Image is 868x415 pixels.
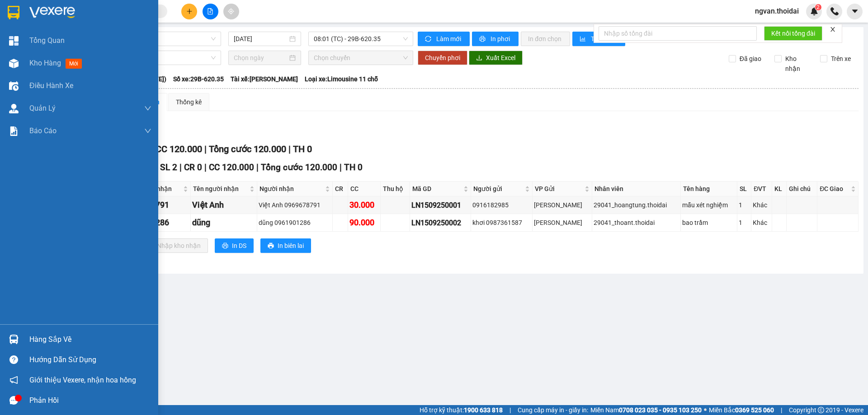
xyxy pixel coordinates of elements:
[412,184,462,194] span: Mã GD
[521,32,570,46] button: In đơn chọn
[234,53,288,63] input: Chọn ngày
[735,406,774,414] strong: 0369 525 060
[144,105,151,112] span: down
[9,36,19,46] img: dashboard-icon
[29,333,151,346] div: Hàng sắp về
[29,125,57,136] span: Báo cáo
[344,162,363,173] span: TH 0
[815,4,821,10] sup: 2
[181,4,197,19] button: plus
[820,184,849,194] span: ĐC Giao
[681,182,737,196] th: Tên hàng
[192,216,255,229] div: dũng
[9,355,18,364] span: question-circle
[9,376,18,384] span: notification
[739,218,750,228] div: 1
[215,238,254,253] button: printerIn DS
[592,182,681,196] th: Nhân viên
[140,238,208,253] button: downloadNhập kho nhận
[594,218,679,228] div: 29041_thoant.thoidai
[204,162,207,173] span: |
[261,162,337,173] span: Tổng cước 120.000
[29,374,136,386] span: Giới thiệu Vexere, nhận hoa hồng
[333,182,348,196] th: CR
[472,200,531,210] div: 0916182985
[682,200,736,210] div: mẫu xét nghiệm
[29,80,73,91] span: Điều hành xe
[418,51,467,65] button: Chuyển phơi
[847,4,863,19] button: caret-down
[186,8,193,14] span: plus
[736,54,765,64] span: Đã giao
[160,162,177,173] span: SL 2
[486,53,515,63] span: Xuất Excel
[464,406,503,414] strong: 1900 633 818
[156,144,202,154] span: CC 120.000
[207,8,213,14] span: file-add
[491,34,511,44] span: In phơi
[737,182,751,196] th: SL
[816,4,820,10] span: 2
[420,405,503,415] span: Hỗ trợ kỹ thuật:
[293,144,312,154] span: TH 0
[830,7,839,15] img: phone-icon
[203,4,218,19] button: file-add
[191,196,257,214] td: Việt Anh
[472,32,519,46] button: printerIn phơi
[509,405,511,415] span: |
[259,200,331,210] div: Việt Anh 0969678791
[599,26,757,41] input: Nhập số tổng đài
[209,162,254,173] span: CC 120.000
[314,51,408,65] span: Chọn chuyến
[572,32,625,46] button: bar-chartThống kê
[234,34,288,44] input: 15/09/2025
[590,405,702,415] span: Miền Nam
[782,54,813,74] span: Kho nhận
[193,184,248,194] span: Tên người nhận
[535,184,583,194] span: VP Gửi
[349,199,379,211] div: 30.000
[739,200,750,210] div: 1
[259,218,331,228] div: dũng 0961901286
[619,406,702,414] strong: 0708 023 035 - 0935 103 250
[709,405,774,415] span: Miền Bắc
[179,162,182,173] span: |
[781,405,782,415] span: |
[29,394,151,407] div: Phản hồi
[184,162,202,173] span: CR 0
[748,5,806,17] span: ngvan.thoidai
[436,34,462,44] span: Làm mới
[410,196,472,214] td: LN1509250001
[9,396,18,405] span: message
[472,218,531,228] div: khơi 0987361587
[209,144,286,154] span: Tổng cước 120.000
[204,144,207,154] span: |
[469,51,523,65] button: downloadXuất Excel
[340,162,342,173] span: |
[772,182,787,196] th: KL
[231,74,298,84] span: Tài xế: [PERSON_NAME]
[518,405,588,415] span: Cung cấp máy in - giấy in:
[9,126,19,136] img: solution-icon
[268,242,274,250] span: printer
[348,182,381,196] th: CC
[191,214,257,232] td: dũng
[764,26,822,41] button: Kết nối tổng đài
[305,74,378,84] span: Loại xe: Limousine 11 chỗ
[176,97,202,107] div: Thống kê
[753,218,770,228] div: Khác
[704,408,707,412] span: ⚪️
[260,238,311,253] button: printerIn biên lai
[223,4,239,19] button: aim
[173,74,224,84] span: Số xe: 29B-620.35
[594,200,679,210] div: 29041_hoangtung.thoidai
[810,7,818,15] img: icon-new-feature
[29,353,151,367] div: Hướng dẫn sử dụng
[144,127,151,135] span: down
[818,407,824,413] span: copyright
[830,26,836,33] span: close
[411,217,470,228] div: LN1509250002
[479,36,487,43] span: printer
[533,214,592,232] td: Lý Nhân
[682,218,736,228] div: bao trầm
